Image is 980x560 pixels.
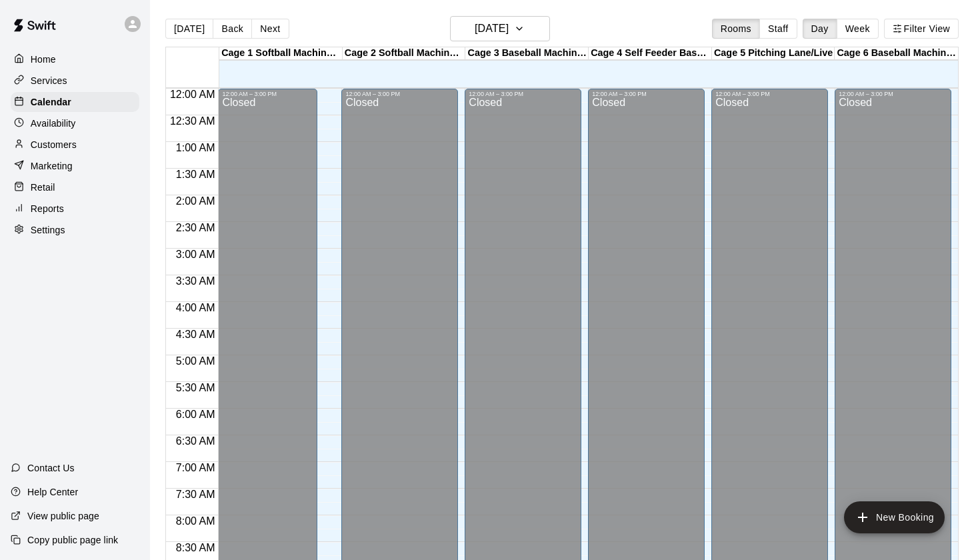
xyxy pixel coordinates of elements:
[31,53,56,66] p: Home
[835,47,958,60] div: Cage 6 Baseball Machine/Softball Machine/Live
[219,47,343,60] div: Cage 1 Softball Machine/Live
[469,91,577,97] div: 12:00 AM – 3:00 PM
[31,181,55,194] p: Retail
[343,47,466,60] div: Cage 2 Softball Machine/Live
[251,19,289,39] button: Next
[173,329,219,340] span: 4:30 AM
[173,222,219,233] span: 2:30 AM
[11,92,139,112] a: Calendar
[213,19,252,39] button: Back
[31,138,77,151] p: Customers
[884,19,959,39] button: Filter View
[589,47,712,60] div: Cage 4 Self Feeder Baseball Machine/Live
[11,49,139,69] a: Home
[173,515,219,527] span: 8:00 AM
[592,91,701,97] div: 12:00 AM – 3:00 PM
[27,461,75,475] p: Contact Us
[173,435,219,447] span: 6:30 AM
[837,19,879,39] button: Week
[173,489,219,500] span: 7:30 AM
[759,19,797,39] button: Staff
[222,91,313,97] div: 12:00 AM – 3:00 PM
[27,509,99,523] p: View public page
[31,117,76,130] p: Availability
[173,302,219,313] span: 4:00 AM
[11,113,139,133] a: Availability
[173,462,219,473] span: 7:00 AM
[173,409,219,420] span: 6:00 AM
[715,91,824,97] div: 12:00 AM – 3:00 PM
[803,19,837,39] button: Day
[31,159,73,173] p: Marketing
[11,199,139,219] a: Reports
[11,71,139,91] a: Services
[173,142,219,153] span: 1:00 AM
[475,19,509,38] h6: [DATE]
[173,195,219,207] span: 2:00 AM
[345,91,454,97] div: 12:00 AM – 3:00 PM
[31,74,67,87] p: Services
[167,115,219,127] span: 12:30 AM
[844,501,945,533] button: add
[173,382,219,393] span: 5:30 AM
[11,177,139,197] a: Retail
[31,223,65,237] p: Settings
[712,19,760,39] button: Rooms
[27,485,78,499] p: Help Center
[167,89,219,100] span: 12:00 AM
[27,533,118,547] p: Copy public page link
[165,19,213,39] button: [DATE]
[173,169,219,180] span: 1:30 AM
[173,249,219,260] span: 3:00 AM
[11,156,139,176] a: Marketing
[173,542,219,553] span: 8:30 AM
[11,135,139,155] a: Customers
[173,355,219,367] span: 5:00 AM
[465,47,589,60] div: Cage 3 Baseball Machine/Softball Machine
[712,47,835,60] div: Cage 5 Pitching Lane/Live
[450,16,550,41] button: [DATE]
[173,275,219,287] span: 3:30 AM
[31,95,71,109] p: Calendar
[11,220,139,240] a: Settings
[31,202,64,215] p: Reports
[839,91,947,97] div: 12:00 AM – 3:00 PM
